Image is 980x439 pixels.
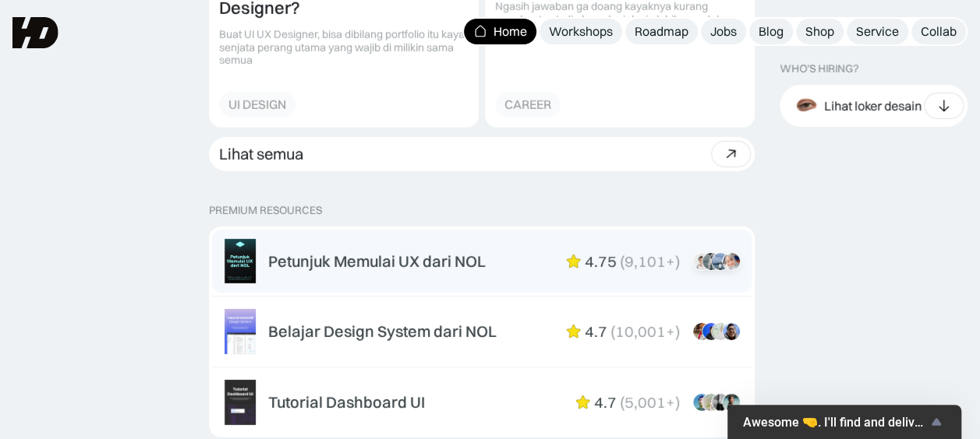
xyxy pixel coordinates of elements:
div: ) [675,322,680,341]
a: Petunjuk Memulai UX dari NOL4.75(9,101+) [212,230,752,293]
button: Show survey - Awesome 🤜. I'll find and deliver more similar jobs to your email: [743,413,946,431]
div: Jobs [710,23,737,40]
div: Home [494,23,527,40]
div: 4.75 [585,252,617,271]
div: Tutorial Dashboard UI [268,393,425,412]
a: Roadmap [625,19,698,44]
div: Lihat semua [219,145,303,163]
div: 5,001+ [624,393,675,412]
div: 9,101+ [624,252,675,271]
div: Belajar Design System dari NOL [268,322,497,341]
div: 10,001+ [615,322,675,341]
div: Petunjuk Memulai UX dari NOL [268,252,486,271]
a: Lihat semua [209,137,755,171]
div: Roadmap [635,23,688,40]
a: Tutorial Dashboard UI4.7(5,001+) [212,371,752,434]
p: PREMIUM RESOURCES [209,204,755,217]
div: Shop [805,23,834,40]
div: 4.7 [585,322,607,341]
a: Home [464,19,536,44]
div: Service [856,23,899,40]
a: Blog [749,19,793,44]
div: Workshops [549,23,613,40]
div: ( [620,393,624,412]
a: Jobs [701,19,746,44]
div: ( [620,252,624,271]
div: ( [610,322,615,341]
a: Workshops [540,19,622,44]
div: 4.7 [594,393,617,412]
div: Collab [921,23,957,40]
a: Service [847,19,908,44]
div: Lihat loker desain [824,97,922,114]
a: Belajar Design System dari NOL4.7(10,001+) [212,300,752,363]
span: Awesome 🤜. I'll find and deliver more similar jobs to your email: [743,415,927,430]
div: ) [675,252,680,271]
a: Collab [911,19,966,44]
div: Blog [759,23,784,40]
div: ) [675,393,680,412]
a: Shop [796,19,844,44]
div: WHO’S HIRING? [780,62,858,76]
